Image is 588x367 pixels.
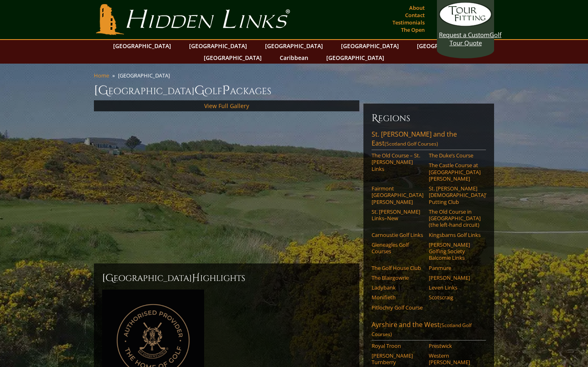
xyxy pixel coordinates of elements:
[439,2,492,47] a: Request a CustomGolf Tour Quote
[372,112,486,125] h6: Regions
[413,40,479,52] a: [GEOGRAPHIC_DATA]
[372,208,423,222] a: St. [PERSON_NAME] Links–New
[429,294,481,301] a: Scotscraig
[372,185,423,205] a: Fairmont [GEOGRAPHIC_DATA][PERSON_NAME]
[429,208,481,228] a: The Old Course in [GEOGRAPHIC_DATA] (the left-hand circuit)
[403,9,427,21] a: Contact
[102,272,351,285] h2: [GEOGRAPHIC_DATA] ighlights
[372,152,423,172] a: The Old Course – St. [PERSON_NAME] Links
[204,102,249,110] a: View Full Gallery
[337,40,403,52] a: [GEOGRAPHIC_DATA]
[194,82,205,99] span: G
[429,162,481,182] a: The Castle Course at [GEOGRAPHIC_DATA][PERSON_NAME]
[429,241,481,261] a: [PERSON_NAME] Golfing Society Balcomie Links
[372,320,486,340] a: Ayrshire and the West(Scotland Golf Courses)
[429,284,481,291] a: Leven Links
[439,31,490,39] span: Request a Custom
[94,72,109,79] a: Home
[372,241,423,255] a: Gleneagles Golf Courses
[429,232,481,238] a: Kingsbarns Golf Links
[429,352,481,366] a: Western [PERSON_NAME]
[372,284,423,291] a: Ladybank
[372,352,423,366] a: [PERSON_NAME] Turnberry
[429,265,481,271] a: Panmure
[261,40,327,52] a: [GEOGRAPHIC_DATA]
[200,52,266,64] a: [GEOGRAPHIC_DATA]
[385,140,438,147] span: (Scotland Golf Courses)
[322,52,388,64] a: [GEOGRAPHIC_DATA]
[372,130,486,150] a: St. [PERSON_NAME] and the East(Scotland Golf Courses)
[372,294,423,301] a: Monifieth
[185,40,251,52] a: [GEOGRAPHIC_DATA]
[429,152,481,159] a: The Duke’s Course
[429,343,481,349] a: Prestwick
[222,82,230,99] span: P
[372,265,423,271] a: The Golf House Club
[118,72,173,79] li: [GEOGRAPHIC_DATA]
[429,185,481,205] a: St. [PERSON_NAME] [DEMOGRAPHIC_DATA]’ Putting Club
[372,232,423,238] a: Carnoustie Golf Links
[276,52,312,64] a: Caribbean
[372,322,472,338] span: (Scotland Golf Courses)
[192,272,200,285] span: H
[399,24,427,35] a: The Open
[109,40,175,52] a: [GEOGRAPHIC_DATA]
[94,82,494,99] h1: [GEOGRAPHIC_DATA] olf ackages
[372,343,423,349] a: Royal Troon
[372,274,423,281] a: The Blairgowrie
[372,304,423,311] a: Pitlochry Golf Course
[429,274,481,281] a: [PERSON_NAME]
[390,17,427,28] a: Testimonials
[407,2,427,13] a: About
